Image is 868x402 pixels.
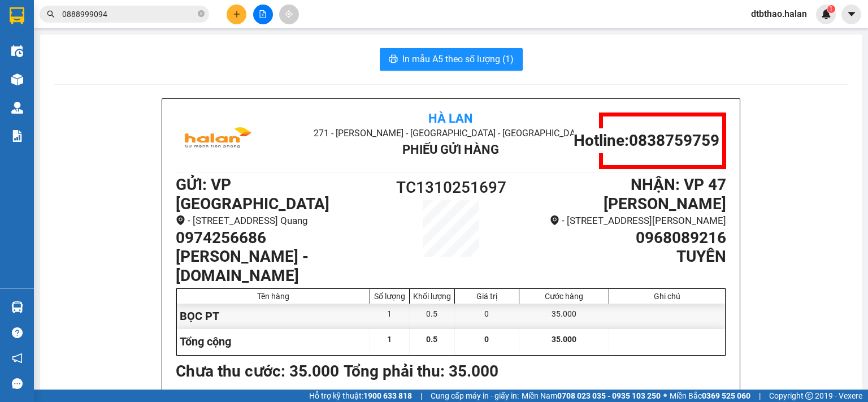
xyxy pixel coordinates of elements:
span: Cung cấp máy in - giấy in: [431,390,519,402]
li: - [STREET_ADDRESS][PERSON_NAME] [520,213,726,228]
span: plus [233,10,241,18]
h1: TC1310251697 [382,175,520,200]
span: environment [176,215,185,225]
b: Tổng phải thu: 35.000 [344,362,498,381]
span: 1 [387,335,392,344]
h1: TUYÊN [520,247,726,266]
span: copyright [805,392,813,400]
span: | [759,390,761,402]
span: | [420,390,422,402]
input: Tìm tên, số ĐT hoặc mã đơn [62,8,196,20]
div: Tên hàng [180,292,367,301]
button: printerIn mẫu A5 theo số lượng (1) [380,48,523,71]
h1: [PERSON_NAME] - [DOMAIN_NAME] [176,247,382,285]
button: caret-down [841,5,861,24]
b: Chưa thu cước : 35.000 [176,362,339,381]
img: logo.jpg [176,113,261,169]
img: icon-new-feature [821,9,831,19]
b: NHẬN : VP 47 [PERSON_NAME] [604,175,726,213]
div: 35.000 [519,304,609,329]
button: aim [279,5,299,24]
span: Hỗ trợ kỹ thuật: [309,390,412,402]
span: file-add [259,10,267,18]
img: warehouse-icon [11,74,23,85]
div: 0 [455,304,519,329]
span: Tổng cộng [180,335,231,348]
strong: 0708 023 035 - 0935 103 250 [557,391,661,400]
span: 35.000 [552,335,576,344]
div: Cước hàng [522,292,606,301]
span: dtbthao.halan [742,7,816,21]
span: question-circle [12,327,23,338]
span: close-circle [198,9,205,20]
strong: 1900 633 818 [363,391,412,400]
h1: 0974256686 [176,228,382,248]
button: file-add [253,5,273,24]
span: search [47,10,55,18]
span: environment [550,215,559,225]
button: plus [227,5,246,24]
div: Giá trị [458,292,516,301]
span: ⚪️ [663,394,667,398]
img: logo-vxr [10,7,24,24]
img: warehouse-icon [11,102,23,114]
img: warehouse-icon [11,301,23,313]
b: Phiếu Gửi Hàng [402,142,499,157]
img: warehouse-icon [11,45,23,57]
div: 0.5 [410,304,455,329]
li: 271 - [PERSON_NAME] - [GEOGRAPHIC_DATA] - [GEOGRAPHIC_DATA] [267,126,634,140]
span: aim [285,10,293,18]
img: solution-icon [11,130,23,142]
span: 1 [829,5,833,13]
div: Số lượng [373,292,406,301]
span: notification [12,353,23,364]
div: BỌC PT [177,304,370,329]
span: Miền Bắc [670,390,750,402]
div: Khối lượng [413,292,452,301]
span: printer [389,54,398,65]
span: Miền Nam [522,390,661,402]
span: close-circle [198,10,205,17]
strong: 0369 525 060 [702,391,750,400]
div: Ghi chú [612,292,722,301]
span: caret-down [847,9,857,19]
sup: 1 [827,5,835,13]
span: 0 [484,335,489,344]
span: 0.5 [426,335,437,344]
b: GỬI : VP [GEOGRAPHIC_DATA] [176,175,329,213]
span: In mẫu A5 theo số lượng (1) [402,52,514,66]
span: message [12,378,23,389]
li: - [STREET_ADDRESS] Quang [176,213,382,228]
div: 1 [370,304,410,329]
h1: Hotline: 0838759759 [574,131,719,150]
b: Hà Lan [428,111,473,126]
h1: 0968089216 [520,228,726,248]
